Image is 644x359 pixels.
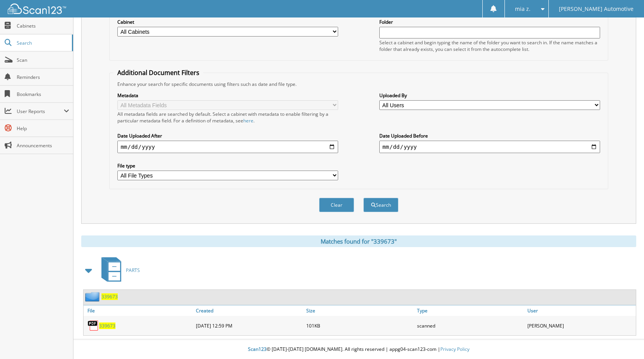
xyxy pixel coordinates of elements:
a: here [243,117,253,124]
a: Privacy Policy [440,346,469,352]
label: Folder [379,19,600,25]
a: 339673 [101,293,118,300]
span: Scan123 [248,346,267,352]
label: Uploaded By [379,92,600,99]
div: All metadata fields are searched by default. Select a cabinet with metadata to enable filtering b... [117,111,338,124]
div: [PERSON_NAME] [525,318,636,333]
label: Cabinet [117,19,338,25]
span: Reminders [17,74,69,80]
a: File [84,305,194,316]
a: Size [304,305,415,316]
a: Type [415,305,525,316]
span: Cabinets [17,23,69,29]
label: Date Uploaded Before [379,132,600,139]
div: Enhance your search for specific documents using filters such as date and file type. [113,81,604,87]
label: File type [117,162,338,169]
span: Scan [17,57,69,63]
label: Date Uploaded After [117,132,338,139]
a: Created [194,305,304,316]
span: mia z. [515,7,531,11]
div: Select a cabinet and begin typing the name of the folder you want to search in. If the name match... [379,39,600,52]
button: Clear [319,198,354,212]
span: Help [17,125,69,132]
div: [DATE] 12:59 PM [194,318,304,333]
img: scan123-logo-white.svg [8,3,66,14]
div: © [DATE]-[DATE] [DOMAIN_NAME]. All rights reserved | appg04-scan123-com | [73,340,644,359]
button: Search [363,198,398,212]
span: Announcements [17,142,69,149]
div: scanned [415,318,525,333]
span: [PERSON_NAME] Automotive [559,7,634,11]
span: Bookmarks [17,91,69,98]
div: 101KB [304,318,415,333]
span: User Reports [17,108,64,115]
iframe: Chat Widget [605,322,644,359]
span: Search [17,40,68,46]
label: Metadata [117,92,338,99]
a: 339673 [99,322,115,329]
span: PARTS [126,267,140,274]
div: Matches found for "339673" [81,235,636,247]
legend: Additional Document Filters [113,68,203,77]
img: folder2.png [85,292,101,301]
a: PARTS [97,255,140,286]
input: start [117,141,338,153]
img: PDF.png [87,320,99,331]
input: end [379,141,600,153]
a: User [525,305,636,316]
